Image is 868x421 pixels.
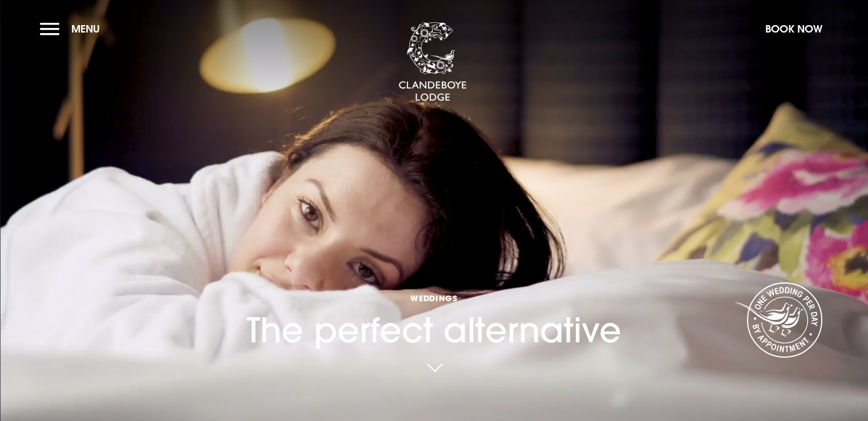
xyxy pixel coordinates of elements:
[760,17,828,41] button: Book Now
[71,22,100,35] span: Menu
[247,240,621,350] h1: The perfect alternative
[40,17,106,41] button: Menu
[247,293,621,303] span: Weddings
[398,22,467,102] img: Clandeboye Lodge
